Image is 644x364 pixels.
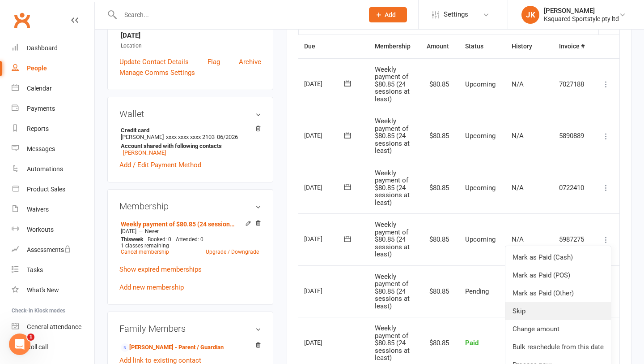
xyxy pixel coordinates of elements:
[121,127,257,134] strong: Credit card
[206,249,259,255] a: Upgrade / Downgrade
[119,201,261,211] h3: Membership
[385,11,396,18] span: Add
[551,213,593,265] td: 5987275
[119,324,261,334] h3: Family Members
[27,105,55,112] div: Payments
[27,44,58,52] div: Dashboard
[375,273,410,310] span: Weekly payment of $80.85 (24 sessions at least)
[505,302,611,320] a: Skip
[505,248,611,266] a: Mark as Paid (Cash)
[27,323,81,330] div: General attendance
[457,35,504,58] th: Status
[465,287,489,295] span: Pending
[27,266,43,273] div: Tasks
[119,67,195,78] a: Manage Comms Settings
[505,284,611,302] a: Mark as Paid (Other)
[12,159,94,179] a: Automations
[12,240,94,260] a: Assessments
[419,162,457,214] td: $80.85
[119,283,184,291] a: Add new membership
[27,206,49,213] div: Waivers
[419,110,457,162] td: $80.85
[119,109,261,119] h3: Wallet
[12,280,94,300] a: What's New
[375,324,410,362] span: Weekly payment of $80.85 (24 sessions at least)
[444,4,468,25] span: Settings
[367,35,419,58] th: Membership
[12,58,94,78] a: People
[27,165,63,173] div: Automations
[121,236,131,243] span: This
[208,56,220,67] a: Flag
[465,339,479,347] span: Paid
[512,132,524,140] span: N/A
[551,110,593,162] td: 5890889
[296,35,367,58] th: Due
[12,119,94,139] a: Reports
[465,235,496,243] span: Upcoming
[375,65,410,103] span: Weekly payment of $80.85 (24 sessions at least)
[27,246,71,253] div: Assessments
[512,80,524,88] span: N/A
[121,228,136,234] span: [DATE]
[304,335,345,349] div: [DATE]
[304,284,345,298] div: [DATE]
[27,125,49,132] div: Reports
[465,132,496,140] span: Upcoming
[148,236,171,243] span: Booked: 0
[118,9,357,21] input: Search...
[119,265,202,273] a: Show expired memberships
[419,35,457,58] th: Amount
[551,162,593,214] td: 0722410
[12,99,94,119] a: Payments
[304,77,345,91] div: [DATE]
[465,80,496,88] span: Upcoming
[419,213,457,265] td: $80.85
[521,6,539,24] div: JK
[375,169,410,207] span: Weekly payment of $80.85 (24 sessions at least)
[119,56,189,67] a: Update Contact Details
[121,221,236,228] a: Weekly payment of $80.85 (24 sessions at least)
[419,58,457,110] td: $80.85
[504,35,551,58] th: History
[544,7,619,15] div: [PERSON_NAME]
[27,186,65,193] div: Product Sales
[27,226,54,233] div: Workouts
[304,232,345,246] div: [DATE]
[27,65,47,72] div: People
[119,236,145,243] div: week
[12,199,94,220] a: Waivers
[375,117,410,155] span: Weekly payment of $80.85 (24 sessions at least)
[505,338,611,356] a: Bulk reschedule from this date
[505,320,611,338] a: Change amount
[304,180,345,194] div: [DATE]
[12,337,94,357] a: Roll call
[465,184,496,192] span: Upcoming
[121,343,224,352] a: [PERSON_NAME] - Parent / Guardian
[12,78,94,99] a: Calendar
[27,334,34,341] span: 1
[27,85,52,92] div: Calendar
[27,145,55,152] div: Messages
[551,35,593,58] th: Invoice #
[11,9,33,31] a: Clubworx
[166,134,215,140] span: xxxx xxxx xxxx 2103
[27,286,59,294] div: What's New
[419,265,457,317] td: $80.85
[12,317,94,337] a: General attendance kiosk mode
[12,38,94,58] a: Dashboard
[12,179,94,199] a: Product Sales
[121,143,257,149] strong: Account shared with following contacts
[375,221,410,258] span: Weekly payment of $80.85 (24 sessions at least)
[145,228,159,234] span: Never
[12,139,94,159] a: Messages
[551,58,593,110] td: 7027188
[27,343,48,351] div: Roll call
[121,31,261,39] strong: [DATE]
[9,334,30,355] iframe: Intercom live chat
[512,235,524,243] span: N/A
[12,260,94,280] a: Tasks
[121,243,169,249] span: 1 classes remaining
[369,7,407,22] button: Add
[239,56,261,67] a: Archive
